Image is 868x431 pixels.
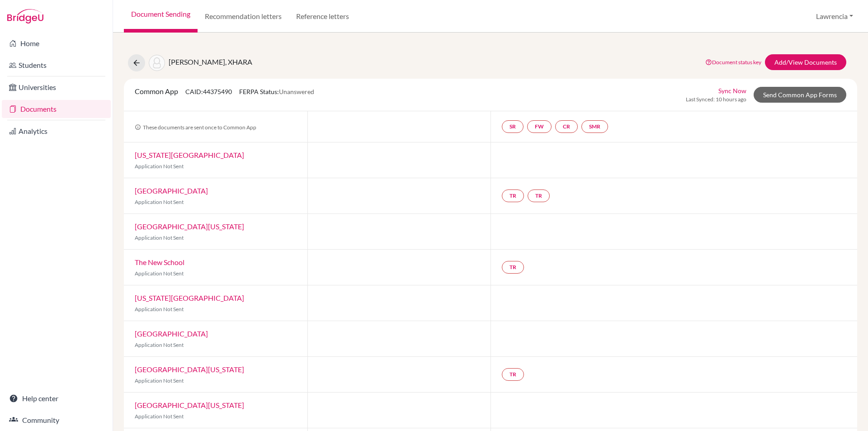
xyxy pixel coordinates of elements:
span: Application Not Sent [135,413,184,420]
span: Application Not Sent [135,270,184,277]
a: Analytics [2,122,111,140]
span: Application Not Sent [135,341,184,348]
span: Application Not Sent [135,163,184,170]
a: [GEOGRAPHIC_DATA][US_STATE] [135,365,244,374]
a: [GEOGRAPHIC_DATA][US_STATE] [135,222,244,231]
a: Students [2,56,111,74]
span: FERPA Status: [239,88,314,95]
span: Application Not Sent [135,377,184,384]
a: Document status key [705,59,761,66]
a: Community [2,411,111,429]
a: TR [528,189,550,202]
span: CAID: 44375490 [185,88,232,95]
a: The New School [135,258,184,266]
a: Send Common App Forms [754,87,846,103]
span: [PERSON_NAME], XHARA [169,57,252,66]
a: [GEOGRAPHIC_DATA] [135,329,208,338]
a: Sync Now [718,86,746,95]
span: Application Not Sent [135,199,184,205]
span: Application Not Sent [135,234,184,241]
a: FW [527,120,552,133]
span: Application Not Sent [135,306,184,313]
a: SMR [581,120,608,133]
a: [GEOGRAPHIC_DATA] [135,186,208,195]
img: Bridge-U [7,9,43,24]
a: TR [502,189,524,202]
a: [US_STATE][GEOGRAPHIC_DATA] [135,151,244,159]
a: TR [502,261,524,274]
span: These documents are sent once to Common App [135,124,256,131]
a: Help center [2,389,111,407]
a: Universities [2,78,111,96]
span: Unanswered [279,88,314,95]
span: Last Synced: 10 hours ago [686,95,746,104]
button: Lawrencia [812,8,857,25]
a: Add/View Documents [765,54,846,70]
a: CR [555,120,578,133]
a: TR [502,368,524,381]
a: SR [502,120,524,133]
a: Home [2,34,111,52]
a: [GEOGRAPHIC_DATA][US_STATE] [135,401,244,409]
a: [US_STATE][GEOGRAPHIC_DATA] [135,294,244,302]
a: Documents [2,100,111,118]
span: Common App [135,87,178,95]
